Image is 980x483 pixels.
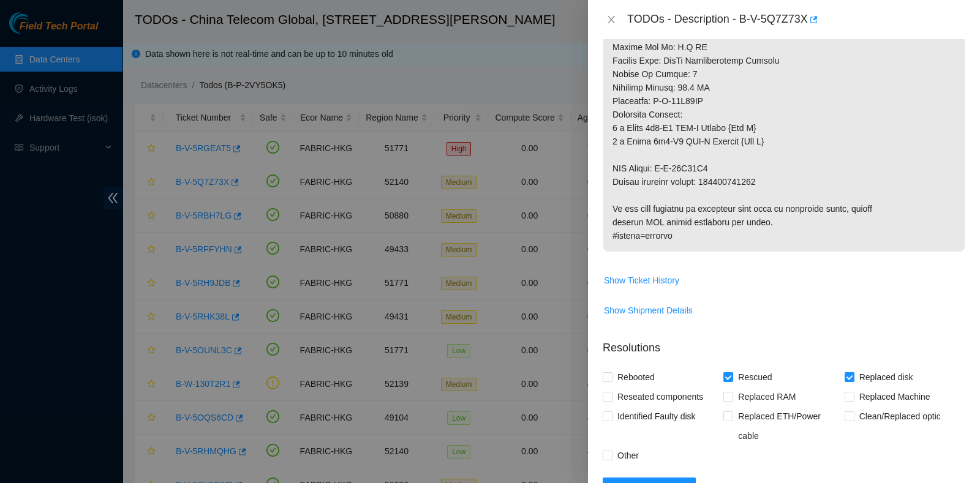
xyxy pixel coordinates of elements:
[604,304,693,317] span: Show Shipment Details
[603,271,680,290] button: Show Ticket History
[612,367,660,387] span: Rebooted
[603,14,620,26] button: Close
[612,446,644,465] span: Other
[606,15,616,24] span: close
[733,367,777,387] span: Rescued
[854,406,946,426] span: Clean/Replaced optic
[627,10,965,29] div: TODOs - Description - B-V-5Q7Z73X
[604,274,679,287] span: Show Ticket History
[733,406,844,446] span: Replaced ETH/Power cable
[854,387,935,406] span: Replaced Machine
[603,301,693,320] button: Show Shipment Details
[612,387,708,406] span: Reseated components
[733,387,801,406] span: Replaced RAM
[854,367,918,387] span: Replaced disk
[612,406,701,426] span: Identified Faulty disk
[603,330,965,356] p: Resolutions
